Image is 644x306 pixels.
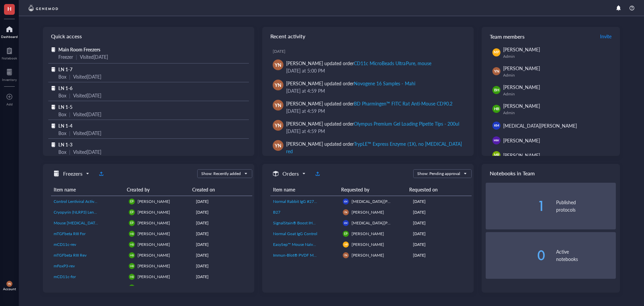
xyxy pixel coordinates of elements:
div: | [69,73,70,80]
span: [PERSON_NAME] [138,285,170,290]
span: HB [130,275,133,278]
span: EP [344,232,347,235]
th: Requested on [407,183,466,196]
span: [PERSON_NAME] [503,84,540,90]
span: mFoxP3-rev [54,263,75,269]
div: | [69,129,70,137]
div: [DATE] [196,285,250,291]
span: [MEDICAL_DATA][PERSON_NAME] [503,122,577,129]
button: Invite [600,31,612,42]
div: Recent activity [262,27,474,46]
span: LN 1-6 [58,85,72,91]
a: YN[PERSON_NAME] updated orderTrypLE™ Express Enzyme (1X), no [MEDICAL_DATA] red[DATE] at 4:59 PM [268,137,468,165]
span: [PERSON_NAME] [138,231,170,236]
span: HB [130,232,133,235]
div: [DATE] [273,49,468,54]
div: Freezer [58,53,73,60]
span: [PERSON_NAME] [138,263,170,269]
a: Normal Rabbit IgG #2729 [273,199,337,205]
h5: Orders [282,170,299,178]
span: KM [344,222,347,224]
a: mCD11c-for [54,274,123,280]
span: YN [344,254,347,257]
a: YN[PERSON_NAME] updated orderNovogene 16 Samples - Mahi[DATE] at 4:59 PM [268,77,468,97]
div: [DATE] [196,252,250,258]
div: [PERSON_NAME] updated order [286,80,415,87]
span: [PERSON_NAME] [352,242,384,247]
div: [DATE] [413,220,469,226]
div: Active notebooks [556,248,616,263]
div: Show: Pending approval [417,171,460,177]
div: CD11c MicroBeads UltraPure, mouse [354,60,431,67]
div: [PERSON_NAME] updated order [286,140,463,155]
span: B27 [273,209,280,215]
th: Created on [190,183,247,196]
div: [DATE] at 4:59 PM [286,107,463,115]
span: [PERSON_NAME] [138,274,170,279]
div: Box [58,92,66,99]
span: mCD11c-for [54,274,76,279]
span: MP [344,243,347,246]
span: [MEDICAL_DATA][PERSON_NAME] [352,220,416,226]
div: Dashboard [1,35,18,39]
a: SignalStain® Boost IHC Detection Reagent (HRP, Rabbit) [273,220,337,226]
span: YN [275,122,281,129]
div: Box [58,148,66,156]
div: | [76,53,77,60]
span: EP [130,221,133,225]
div: Visited [DATE] [73,148,101,156]
a: Notebook [2,45,17,60]
div: Visited [DATE] [73,73,101,80]
h5: Freezers [63,170,83,178]
span: LN 1-3 [58,141,72,148]
div: [DATE] at 4:59 PM [286,127,463,135]
span: Normal Rabbit IgG #2729 [273,199,319,204]
a: YN[PERSON_NAME] updated orderOlympus Premium Gel Loading Pipette Tips - 200ul[DATE] at 4:59 PM [268,117,468,137]
span: [PERSON_NAME] [503,46,540,53]
th: Requested by [338,183,407,196]
div: Published protocols [556,199,616,213]
span: BH [494,87,499,93]
a: mTGFbeta RIII Rev [54,252,123,258]
span: YN [494,69,499,74]
a: Mouse [MEDICAL_DATA] [MEDICAL_DATA] Recombinant Protein, PeproTech® [54,220,123,226]
div: Novogene 16 Samples - Mahi [354,80,415,87]
span: MW [494,138,499,142]
a: Inventory [2,67,17,82]
a: mFoxP3-For [54,285,123,291]
div: Visited [DATE] [80,53,108,60]
span: mTGFbeta RIII For [54,231,86,236]
div: Admin [503,91,613,97]
div: Admin [503,54,613,59]
a: EasySep™ Mouse Naïve CD8+ [MEDICAL_DATA] Isolation Kit [273,242,337,248]
div: [DATE] [413,209,469,215]
span: YN [275,81,281,89]
div: [DATE] [196,242,250,248]
span: EasySep™ Mouse Naïve CD8+ [MEDICAL_DATA] Isolation Kit [273,242,382,247]
span: Main Room Freezers [58,46,100,53]
div: | [69,92,70,99]
div: [DATE] at 4:59 PM [286,87,463,94]
div: 1 [486,199,545,213]
span: [PERSON_NAME] [503,152,540,159]
span: KM [494,123,499,128]
div: 0 [486,249,545,262]
div: Notebooks in Team [482,164,620,183]
div: Box [58,111,66,118]
span: [PERSON_NAME] [138,252,170,258]
div: Visited [DATE] [73,92,101,99]
img: genemod-logo [27,4,60,12]
span: [PERSON_NAME] [503,65,540,72]
div: Box [58,73,66,80]
span: [MEDICAL_DATA][PERSON_NAME] [352,199,416,204]
span: mFoxP3-For [54,285,75,290]
span: [PERSON_NAME] [138,242,170,247]
div: Admin [503,73,613,78]
a: Normal Goat IgG Control [273,231,337,237]
span: mCD11c-rev [54,242,76,247]
span: [PERSON_NAME] [503,102,540,109]
div: [DATE] [196,199,250,205]
a: Dashboard [1,24,18,39]
div: [DATE] [196,209,250,215]
span: [PERSON_NAME] [352,209,384,215]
